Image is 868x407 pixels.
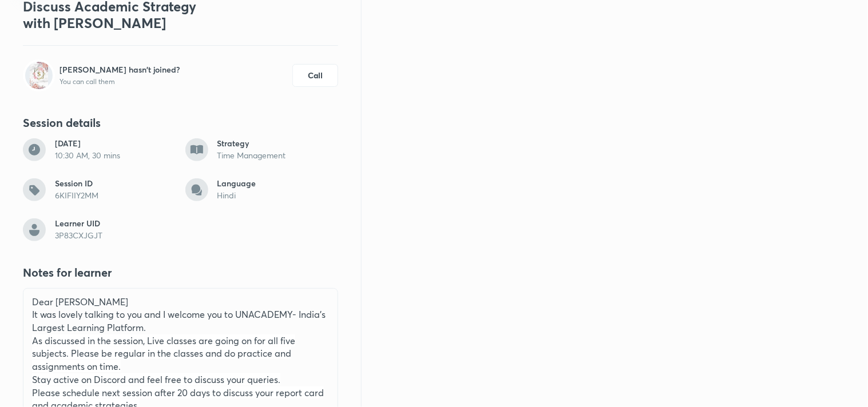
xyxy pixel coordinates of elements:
h6: Time Management [217,150,339,161]
span: It was lovely talking to you and I welcome you to UNACADEMY- India's Largest Learning Platform. [32,308,326,333]
span: Support [45,9,76,18]
button: Call [292,64,338,87]
h6: [DATE] [55,138,176,149]
img: book [185,138,208,161]
img: learner [23,218,46,241]
h6: Language [217,178,339,189]
img: clock [23,138,46,161]
h6: Learner UID [55,218,176,229]
h6: Hindi [217,190,339,201]
h6: Strategy [217,138,339,149]
h6: Session ID [55,178,176,189]
img: 9fef872d23944fdb84d962f4d237dde4.jpg [30,62,48,89]
p: Dear [PERSON_NAME] [32,296,329,309]
h6: 3P83CXJGJT [55,230,176,241]
span: Stay active on Discord and feel free to discuss your queries. [32,373,280,385]
span: As discussed in the session, Live classes are going on for all five subjects. Please be regular i... [32,334,295,372]
h6: 10:30 AM, 30 mins [55,150,176,161]
h6: 6KIFIIY2MM [55,190,176,201]
h4: Session details [23,114,338,131]
img: tag [23,178,46,201]
h6: You can call them [60,77,283,87]
h6: [PERSON_NAME] hasn't joined? [60,63,283,75]
h4: Notes for learner [23,264,112,281]
img: language [185,178,208,201]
